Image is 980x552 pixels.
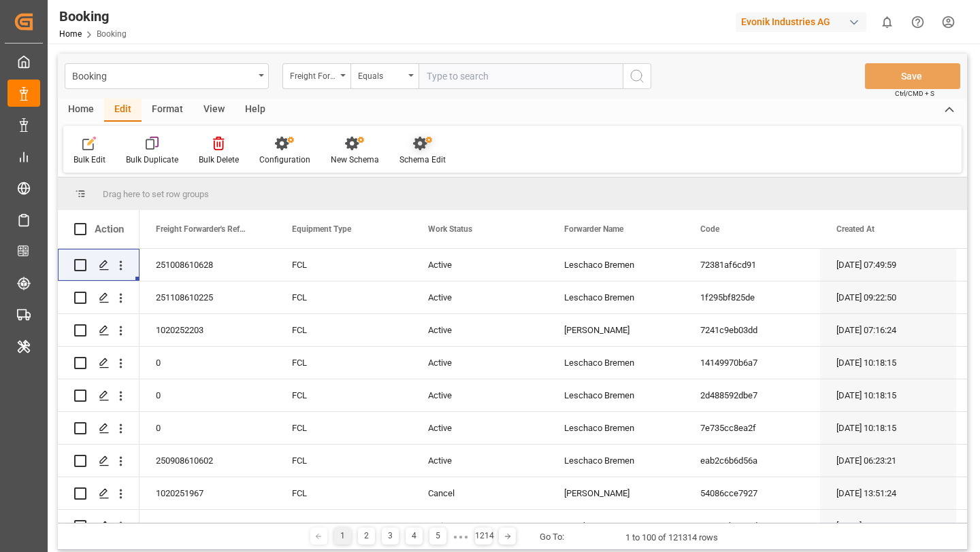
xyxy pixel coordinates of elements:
div: FCL [276,281,412,313]
div: eab2c6b6d56a [684,445,820,477]
div: FCL [276,249,412,281]
div: Booking [59,6,127,27]
div: Leschaco Bremen [548,510,684,542]
div: Active [412,379,548,411]
div: 2 [358,528,375,545]
div: Bulk Duplicate [126,154,178,166]
div: Leschaco Bremen [548,249,684,281]
div: 5 [429,528,446,545]
button: Evonik Industries AG [736,9,872,35]
div: 251108610225 [140,281,276,313]
div: [DATE] 06:23:21 [820,445,956,477]
div: Press SPACE to select this row. [58,379,140,412]
div: Active [412,510,548,542]
div: Press SPACE to select this row. [58,412,140,445]
div: 7241c9eb03dd [684,314,820,346]
div: ● ● ● [453,532,468,542]
div: FCL [276,314,412,346]
div: Press SPACE to select this row. [58,445,140,477]
div: [DATE] 07:16:24 [820,314,956,346]
div: [DATE] 13:51:24 [820,477,956,509]
button: show 0 new notifications [872,7,902,37]
div: View [193,99,235,122]
span: Forwarder Name [564,224,623,234]
div: 3 [382,528,399,545]
div: [DATE] 10:18:15 [820,412,956,444]
div: 251008610628 [140,249,276,281]
div: Format [142,99,193,122]
div: Evonik Industries AG [736,12,866,32]
div: Go To: [540,530,564,544]
div: [DATE] 12:34:46 [820,510,956,542]
div: 1020252203 [140,314,276,346]
span: Ctrl/CMD + S [895,88,934,99]
span: Created At [836,224,875,234]
div: Active [412,249,548,281]
div: New Schema [331,154,379,166]
div: [DATE] 10:18:15 [820,347,956,379]
div: Cancel [412,477,548,509]
div: Active [412,445,548,477]
div: Freight Forwarder's Reference No. [290,67,336,82]
div: 1214 [475,528,492,545]
div: Bulk Edit [73,154,105,166]
div: Leschaco Bremen [548,412,684,444]
button: Help Center [902,7,933,37]
button: open menu [350,63,419,89]
div: 0 [140,412,276,444]
div: 2d488592dbe7 [684,379,820,411]
div: FCL [276,347,412,379]
div: 251008610358 [140,510,276,542]
button: search button [623,63,651,89]
div: Booking [72,67,254,84]
button: open menu [282,63,350,89]
div: [DATE] 10:18:15 [820,379,956,411]
div: Press SPACE to select this row. [58,249,140,281]
div: 72381af6cd91 [684,249,820,281]
div: FCL [276,510,412,542]
div: 1f295bf825de [684,281,820,313]
div: Schema Edit [399,154,446,166]
span: Work Status [428,224,472,234]
div: Equals [358,67,404,82]
input: Type to search [419,63,623,89]
div: FCL [276,379,412,411]
span: Freight Forwarder's Reference No. [156,224,247,234]
div: Leschaco Bremen [548,379,684,411]
div: Active [412,347,548,379]
div: Press SPACE to select this row. [58,477,140,510]
div: 1 [334,528,351,545]
div: FCL [276,477,412,509]
div: [DATE] 09:22:50 [820,281,956,313]
button: open menu [65,63,269,89]
div: Leschaco Bremen [548,445,684,477]
div: Active [412,281,548,313]
div: Press SPACE to select this row. [58,314,140,347]
div: Bulk Delete [199,154,239,166]
div: 54086cce7927 [684,477,820,509]
div: 7e735cc8ea2f [684,412,820,444]
div: Leschaco Bremen [548,347,684,379]
div: Press SPACE to select this row. [58,281,140,314]
div: 0 [140,347,276,379]
div: Leschaco Bremen [548,281,684,313]
div: Press SPACE to select this row. [58,510,140,542]
div: Active [412,314,548,346]
div: 14149970b6a7 [684,347,820,379]
div: 255e54b952ad [684,510,820,542]
div: 1020251967 [140,477,276,509]
div: Help [235,99,276,122]
div: FCL [276,445,412,477]
div: 1 to 100 of 121314 rows [625,531,718,545]
div: 4 [406,528,423,545]
button: Save [865,63,960,89]
span: Code [700,224,719,234]
div: [PERSON_NAME] [548,477,684,509]
div: Action [95,223,124,235]
div: [DATE] 07:49:59 [820,249,956,281]
div: Edit [104,99,142,122]
div: Active [412,412,548,444]
div: 250908610602 [140,445,276,477]
div: Configuration [259,154,310,166]
span: Drag here to set row groups [103,189,209,199]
